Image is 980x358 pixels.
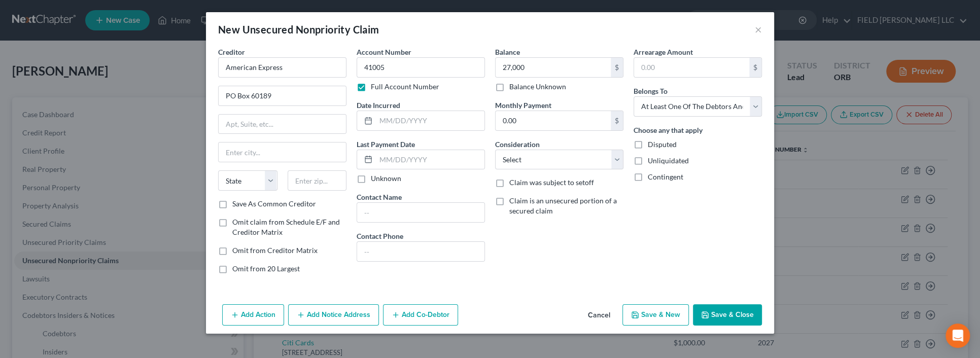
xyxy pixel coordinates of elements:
[755,23,762,35] button: ×
[580,305,618,326] button: Cancel
[232,264,300,273] span: Omit from 20 Largest
[222,304,284,326] button: Add Action
[218,57,346,78] input: Search creditor by name...
[376,150,484,169] input: MM/DD/YYYY
[634,58,749,77] input: 0.00
[232,246,318,255] span: Omit from Creditor Matrix
[357,192,402,202] label: Contact Name
[376,111,484,130] input: MM/DD/YYYY
[611,111,623,130] div: $
[622,304,689,326] button: Save & New
[357,57,485,78] input: --
[693,304,762,326] button: Save & Close
[357,139,415,150] label: Last Payment Date
[634,125,703,135] label: Choose any that apply
[357,203,484,222] input: --
[648,156,689,165] span: Unliquidated
[371,82,439,92] label: Full Account Number
[357,100,400,111] label: Date Incurred
[219,142,346,162] input: Enter city...
[509,82,566,92] label: Balance Unknown
[288,170,347,191] input: Enter zip...
[495,100,551,111] label: Monthly Payment
[634,47,693,57] label: Arrearage Amount
[218,22,379,37] div: New Unsecured Nonpriority Claim
[496,58,611,77] input: 0.00
[648,140,677,149] span: Disputed
[509,196,617,215] span: Claim is an unsecured portion of a secured claim
[648,172,683,181] span: Contingent
[357,231,403,241] label: Contact Phone
[357,47,411,57] label: Account Number
[218,48,245,56] span: Creditor
[371,173,401,184] label: Unknown
[357,242,484,261] input: --
[749,58,761,77] div: $
[509,178,594,187] span: Claim was subject to setoff
[634,87,668,95] span: Belongs To
[946,324,970,348] div: Open Intercom Messenger
[219,86,346,105] input: Enter address...
[495,139,540,150] label: Consideration
[232,199,316,209] label: Save As Common Creditor
[496,111,611,130] input: 0.00
[611,58,623,77] div: $
[232,218,340,236] span: Omit claim from Schedule E/F and Creditor Matrix
[219,115,346,134] input: Apt, Suite, etc...
[383,304,458,326] button: Add Co-Debtor
[495,47,520,57] label: Balance
[288,304,379,326] button: Add Notice Address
